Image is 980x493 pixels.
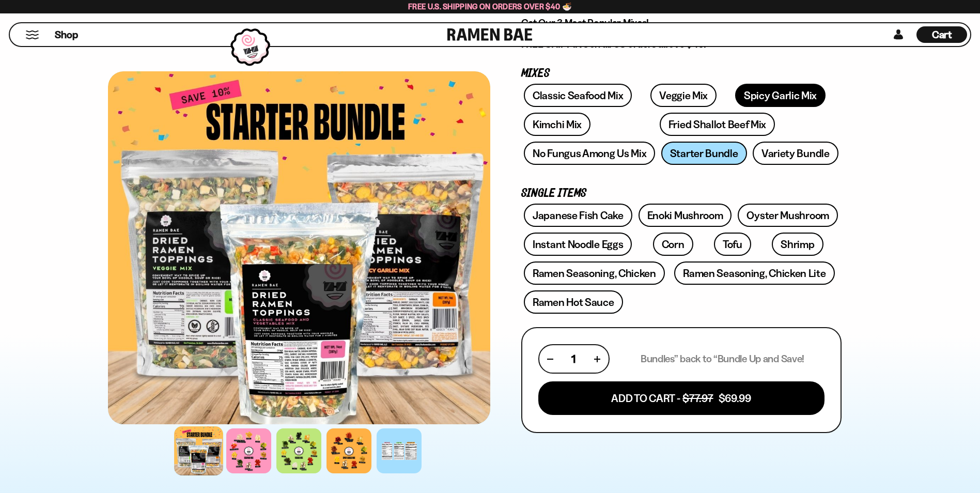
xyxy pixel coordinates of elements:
a: Variety Bundle [753,142,838,165]
a: Oyster Mushroom [738,204,838,227]
a: Ramen Hot Sauce [524,290,623,314]
p: Single Items [521,189,842,198]
a: Enoki Mushroom [639,204,732,227]
a: Ramen Seasoning, Chicken Lite [674,261,834,285]
p: Bundles” back to “Bundle Up and Save! [641,352,804,365]
a: Japanese Fish Cake [524,204,632,227]
a: Corn [653,233,693,256]
button: Mobile Menu Trigger [25,30,39,39]
button: Add To Cart - $77.97 $69.99 [538,381,825,415]
a: Tofu [714,233,751,256]
span: Shop [55,28,78,42]
a: Shop [55,26,78,43]
span: Free U.S. Shipping on Orders over $40 🍜 [408,2,572,11]
a: Spicy Garlic Mix [735,84,826,107]
div: Cart [916,23,967,46]
a: Ramen Seasoning, Chicken [524,261,665,285]
a: Kimchi Mix [524,113,590,136]
a: Shrimp [772,233,823,256]
span: 1 [571,352,575,365]
span: Cart [932,28,952,41]
a: No Fungus Among Us Mix [524,142,655,165]
a: Classic Seafood Mix [524,84,632,107]
a: Veggie Mix [650,84,717,107]
a: Fried Shallot Beef Mix [660,113,775,136]
a: Instant Noodle Eggs [524,233,632,256]
p: Mixes [521,69,842,79]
